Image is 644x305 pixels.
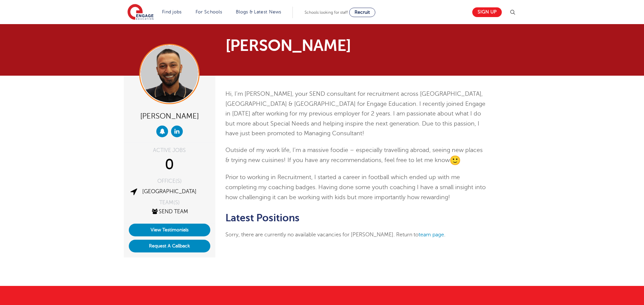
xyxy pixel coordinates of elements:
span: Prior to working in Recruitment, I started a career in football which ended up with me completing... [225,174,486,200]
a: For Schools [196,9,222,14]
a: View Testimonials [129,224,210,236]
a: [GEOGRAPHIC_DATA] [142,188,197,195]
a: Sign up [472,7,502,17]
div: ACTIVE JOBS [129,148,210,153]
h1: [PERSON_NAME] [225,37,385,54]
a: Find jobs [162,9,182,14]
button: Request A Callback [129,240,210,252]
div: OFFICE(S) [129,178,210,184]
h2: Latest Positions [225,212,487,224]
div: [PERSON_NAME] [129,109,210,122]
span: Recruit [355,10,370,15]
div: 0 [129,156,210,173]
span: Outside of my work life, I’m a massive foodie – especially travelling abroad, seeing new places &... [225,147,483,163]
a: team page [419,232,444,238]
a: SEND Team [151,209,188,215]
span: Hi, I’m [PERSON_NAME], your SEND consultant for recruitment across [GEOGRAPHIC_DATA], [GEOGRAPHIC... [225,90,485,137]
span: Schools looking for staff [305,10,348,15]
a: Recruit [349,8,375,17]
img: ? [450,155,461,166]
a: Blogs & Latest News [236,9,281,14]
img: Engage Education [127,4,154,21]
p: Sorry, there are currently no available vacancies for [PERSON_NAME]. Return to . [225,230,487,239]
div: TEAM(S) [129,200,210,205]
